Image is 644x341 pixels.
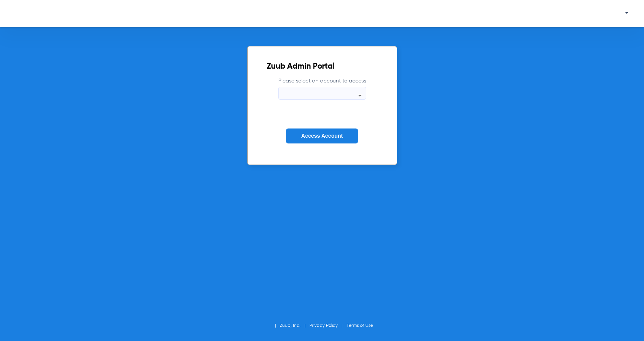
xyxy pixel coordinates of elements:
[301,133,343,139] span: Access Account
[309,323,338,328] a: Privacy Policy
[278,77,366,100] label: Please select an account to access
[286,128,358,143] button: Access Account
[347,323,373,328] a: Terms of Use
[267,63,378,71] h2: Zuub Admin Portal
[280,322,309,329] li: Zuub, Inc.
